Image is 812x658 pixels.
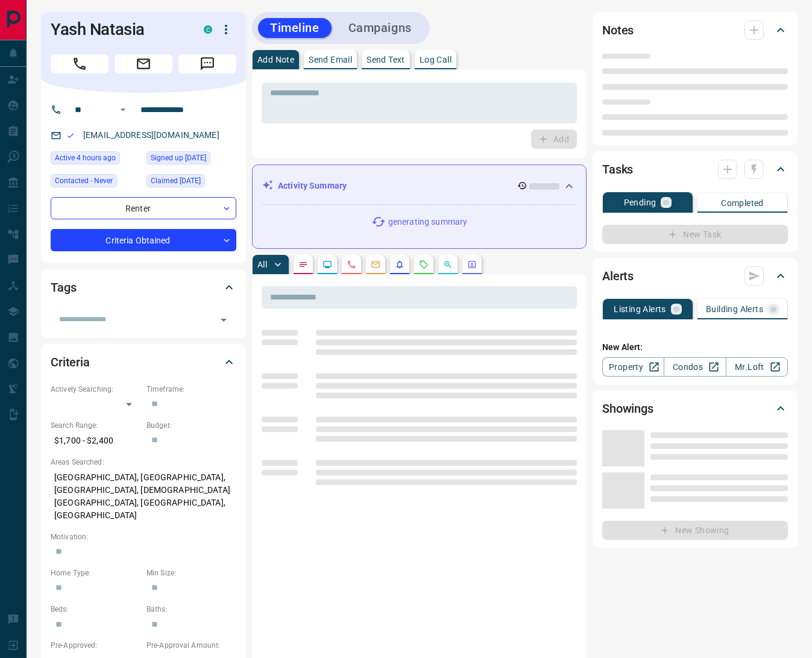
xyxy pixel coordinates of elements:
a: Condos [664,357,726,377]
p: New Alert: [602,341,788,354]
svg: Requests [419,260,429,269]
p: Search Range: [51,420,140,431]
h2: Tasks [602,160,633,179]
button: Timeline [258,18,332,38]
span: Call [51,54,109,74]
svg: Listing Alerts [395,260,404,269]
svg: Agent Actions [467,260,477,269]
p: Actively Searching: [51,384,140,395]
div: Thu Aug 14 2025 [51,151,140,168]
svg: Calls [347,260,356,269]
div: Criteria [51,348,236,377]
span: Active 4 hours ago [55,152,116,164]
svg: Email Valid [66,131,75,140]
div: Activity Summary [262,175,576,197]
p: Pre-Approval Amount: [146,640,236,651]
a: Property [602,357,664,377]
div: Criteria Obtained [51,229,236,251]
button: Open [215,312,232,328]
div: Notes [602,16,788,45]
p: Min Size: [146,568,236,578]
div: Tasks [602,155,788,184]
p: Budget: [146,420,236,431]
p: Motivation: [51,531,236,542]
div: Tags [51,273,236,302]
span: Message [178,54,236,74]
div: condos.ca [204,25,212,34]
p: $1,700 - $2,400 [51,431,140,451]
p: Send Text [367,55,405,64]
svg: Emails [371,260,380,269]
svg: Notes [298,260,308,269]
h2: Tags [51,278,76,297]
p: Home Type: [51,568,140,578]
p: Pre-Approved: [51,640,140,651]
h2: Notes [602,20,634,40]
p: Send Email [309,55,352,64]
p: Listing Alerts [614,305,666,313]
h2: Showings [602,399,653,418]
p: Timeframe: [146,384,236,395]
p: Add Note [257,55,294,64]
p: All [257,260,267,269]
button: Campaigns [336,18,424,38]
svg: Lead Browsing Activity [323,260,332,269]
p: Completed [721,199,764,207]
h2: Alerts [602,266,634,286]
span: Claimed [DATE] [151,175,201,187]
p: generating summary [388,216,467,228]
div: Showings [602,394,788,423]
p: Pending [624,198,656,207]
svg: Opportunities [443,260,453,269]
p: Beds: [51,604,140,615]
p: Building Alerts [706,305,763,313]
p: [GEOGRAPHIC_DATA], [GEOGRAPHIC_DATA], [GEOGRAPHIC_DATA], [DEMOGRAPHIC_DATA][GEOGRAPHIC_DATA], [GE... [51,468,236,525]
h2: Criteria [51,352,90,372]
button: Open [116,102,130,117]
span: Signed up [DATE] [151,152,206,164]
span: Contacted - Never [55,175,113,187]
div: Fri Jul 04 2025 [146,151,236,168]
h1: Yash Natasia [51,20,186,39]
span: Email [115,54,172,74]
div: Renter [51,197,236,219]
a: [EMAIL_ADDRESS][DOMAIN_NAME] [83,130,219,140]
p: Log Call [420,55,452,64]
p: Baths: [146,604,236,615]
p: Activity Summary [278,180,347,192]
a: Mr.Loft [726,357,788,377]
p: Areas Searched: [51,457,236,468]
div: Fri Jul 04 2025 [146,174,236,191]
div: Alerts [602,262,788,290]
